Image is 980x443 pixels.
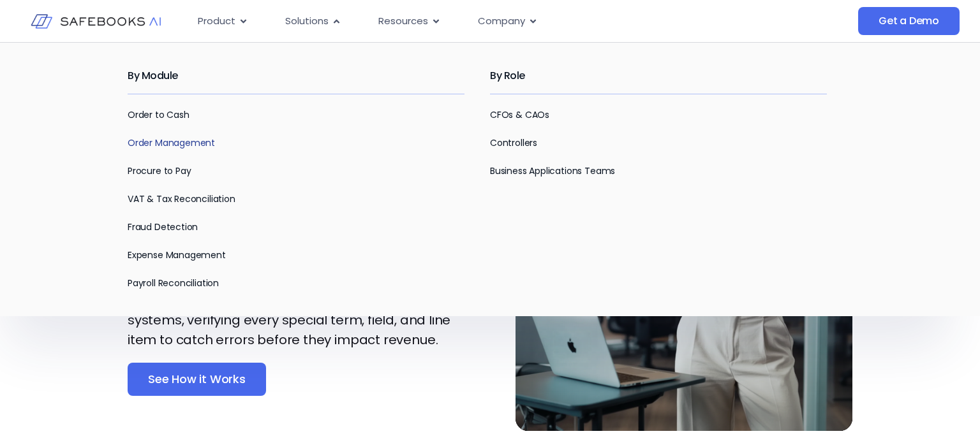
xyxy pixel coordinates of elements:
span: Solutions [285,14,329,29]
span: Product [198,14,235,29]
a: VAT & Tax Reconciliation [128,192,235,205]
a: Get a Demo [858,7,960,35]
a: Controllers [490,136,537,149]
h2: By Role [490,58,827,94]
div: Menu Toggle [188,9,746,34]
a: See How it Works [128,363,266,396]
span: Resources [378,14,428,29]
a: Procure to Pay [128,164,191,177]
span: Get a Demo [879,15,939,27]
a: Payroll Reconciliation [128,277,219,289]
h2: By Module [128,58,464,94]
a: Order to Cash [128,108,189,121]
span: Company [478,14,525,29]
a: Order Management [128,136,215,149]
nav: Menu [188,9,746,34]
a: Business Applications Teams [490,164,615,177]
a: Expense Management [128,249,226,261]
span: See How it Works [148,373,246,386]
a: CFOs & CAOs [490,108,549,121]
a: Fraud Detection [128,221,198,233]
